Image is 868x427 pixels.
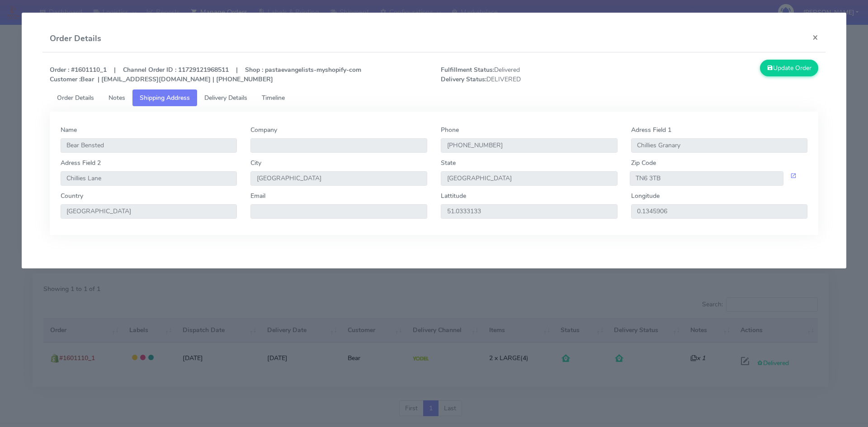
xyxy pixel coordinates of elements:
[631,191,660,201] label: Longitude
[262,94,285,102] span: Timeline
[250,191,265,201] label: Email
[434,65,630,84] span: Delivered DELIVERED
[50,89,819,106] ul: Tabs
[441,125,459,135] label: Phone
[441,75,486,84] strong: Delivery Status:
[441,158,456,168] label: State
[805,25,826,49] button: Close
[760,60,819,76] button: Update Order
[61,158,101,168] label: Adress Field 2
[140,94,190,102] span: Shipping Address
[250,158,261,168] label: City
[57,94,94,102] span: Order Details
[631,158,656,168] label: Zip Code
[250,125,277,135] label: Company
[441,66,494,74] strong: Fulfillment Status:
[204,94,247,102] span: Delivery Details
[441,191,466,201] label: Lattitude
[50,33,101,45] h4: Order Details
[61,125,77,135] label: Name
[631,125,671,135] label: Adress Field 1
[50,75,80,84] strong: Customer :
[61,191,83,201] label: Country
[50,66,361,84] strong: Order : #1601110_1 | Channel Order ID : 11729121968511 | Shop : pastaevangelists-myshopify-com Be...
[108,94,125,102] span: Notes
